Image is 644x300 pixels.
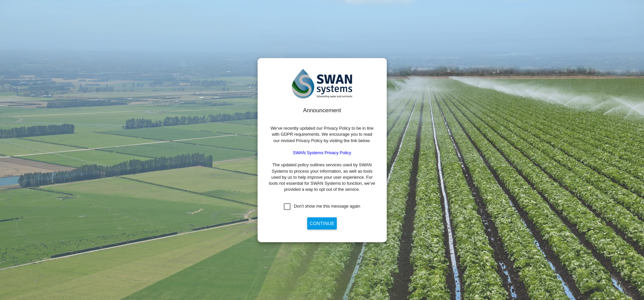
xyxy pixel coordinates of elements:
div: Don't show me this message again [294,203,360,209]
span: The updated policy outlines services used by SWAN Systems to process your information, as well as... [269,162,375,192]
a: SWAN Systems Privacy Policy [293,150,351,155]
md-checkbox: Don't show me this message again [284,203,360,210]
div: Announcement [268,106,376,115]
button: Continue [307,217,337,229]
img: SWAN-Landscape-Logo-Colour.png [292,69,352,99]
span: We’ve recently updated our Privacy Policy to be in line with GDPR requirements. We encourage you ... [270,126,373,143]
